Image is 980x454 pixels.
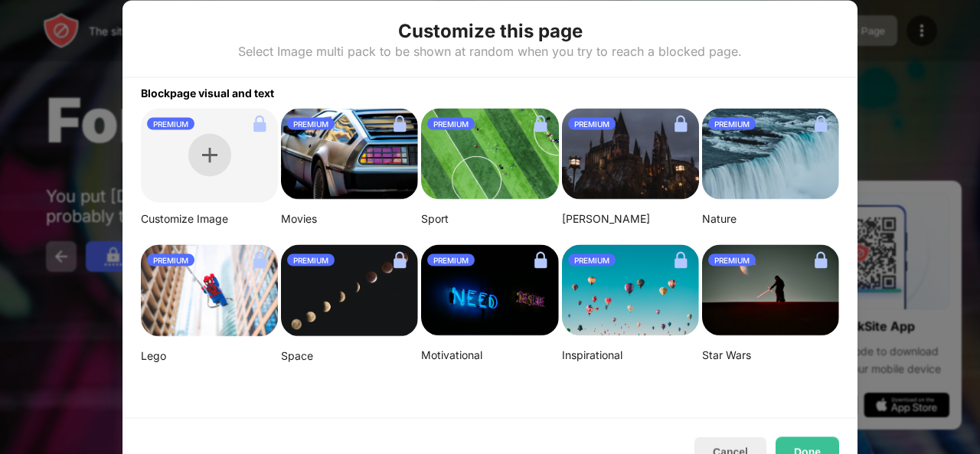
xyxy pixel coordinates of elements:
div: PREMIUM [427,117,475,129]
div: Select Image multi pack to be shown at random when you try to reach a blocked page. [238,43,742,58]
div: Space [281,349,418,363]
img: lock.svg [528,111,553,136]
div: PREMIUM [708,117,756,129]
div: Movies [281,212,418,226]
div: Sport [421,212,558,226]
img: aditya-chinchure-LtHTe32r_nA-unsplash.png [702,108,839,200]
div: PREMIUM [427,253,475,266]
img: image-22-small.png [702,244,839,336]
div: Lego [141,348,278,362]
div: PREMIUM [568,117,616,129]
div: PREMIUM [708,253,756,266]
img: image-26.png [281,108,418,200]
img: lock.svg [808,111,833,136]
div: PREMIUM [147,117,194,129]
div: PREMIUM [147,253,194,266]
img: lock.svg [387,247,412,272]
img: jeff-wang-p2y4T4bFws4-unsplash-small.png [421,108,558,200]
div: Customize this page [398,18,583,43]
img: lock.svg [528,247,553,272]
img: lock.svg [247,247,272,272]
img: ian-dooley-DuBNA1QMpPA-unsplash-small.png [562,244,699,336]
div: Blockpage visual and text [122,77,857,99]
img: lock.svg [387,111,412,136]
img: aditya-vyas-5qUJfO4NU4o-unsplash-small.png [562,108,699,200]
div: Motivational [421,348,558,362]
div: PREMIUM [568,253,616,266]
div: PREMIUM [287,253,335,266]
img: plus.svg [202,148,217,163]
img: mehdi-messrro-gIpJwuHVwt0-unsplash-small.png [141,244,278,336]
div: [PERSON_NAME] [562,212,699,226]
img: lock.svg [668,111,693,136]
div: Inspirational [562,348,699,362]
img: alexis-fauvet-qfWf9Muwp-c-unsplash-small.png [421,244,558,336]
div: Star Wars [702,348,839,362]
img: lock.svg [808,247,833,272]
img: lock.svg [247,111,272,136]
div: Customize Image [141,212,278,226]
div: PREMIUM [287,117,335,129]
div: Nature [702,212,839,226]
img: linda-xu-KsomZsgjLSA-unsplash.png [281,244,418,337]
img: lock.svg [668,247,693,272]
